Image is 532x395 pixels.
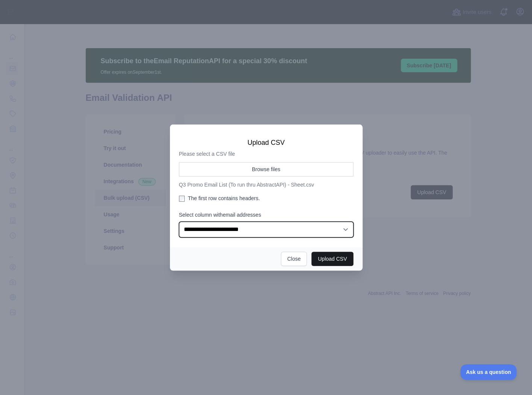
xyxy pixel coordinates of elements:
[179,211,353,219] label: Select column with email addresses
[179,181,353,188] p: Q3 Promo Email List (To run thru AbstractAPI) - Sheet.csv
[179,162,353,176] button: Browse files
[460,364,517,380] iframe: Toggle Customer Support
[281,252,307,266] button: Close
[179,150,353,158] p: Please select a CSV file
[179,138,353,147] h3: Upload CSV
[179,194,353,202] label: The first row contains headers.
[179,196,185,202] input: The first row contains headers.
[311,252,353,266] button: Upload CSV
